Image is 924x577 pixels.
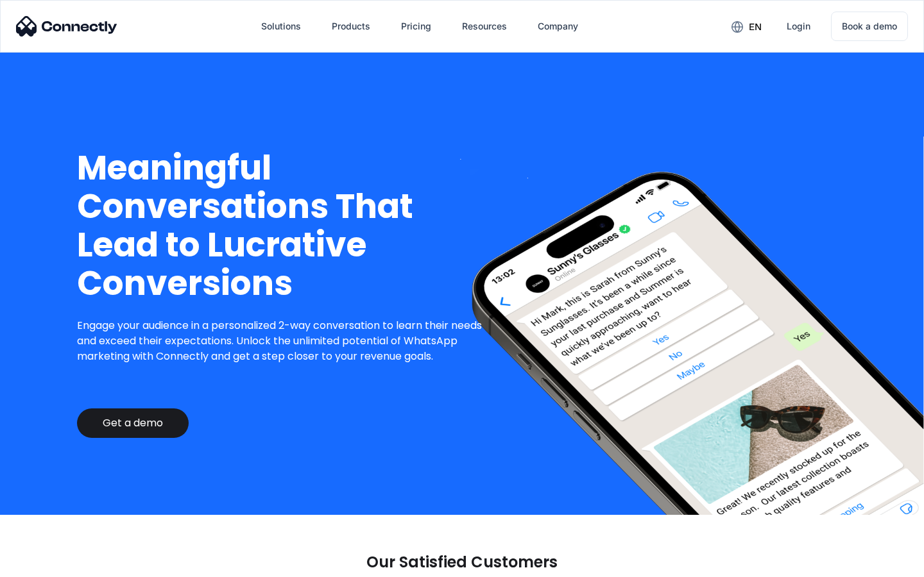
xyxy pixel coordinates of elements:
div: Products [321,11,381,42]
div: Pricing [401,17,431,35]
div: en [749,18,762,36]
div: Solutions [261,17,301,35]
ul: Language list [26,555,77,573]
p: Our Satisfied Customers [366,553,558,571]
div: Products [332,17,370,35]
div: Company [527,11,588,42]
div: Company [538,17,578,35]
a: Login [776,11,821,42]
div: Resources [452,11,517,42]
a: Book a demo [831,12,908,41]
a: Get a demo [77,408,189,438]
h1: Meaningful Conversations That Lead to Lucrative Conversions [77,149,492,303]
div: Resources [462,17,507,35]
div: Get a demo [103,417,163,430]
img: Connectly Logo [16,16,117,37]
a: Pricing [391,11,441,42]
aside: Language selected: English [13,555,77,573]
div: Solutions [251,11,311,42]
div: en [721,17,771,36]
p: Engage your audience in a personalized 2-way conversation to learn their needs and exceed their e... [77,318,492,364]
div: Login [787,17,810,35]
